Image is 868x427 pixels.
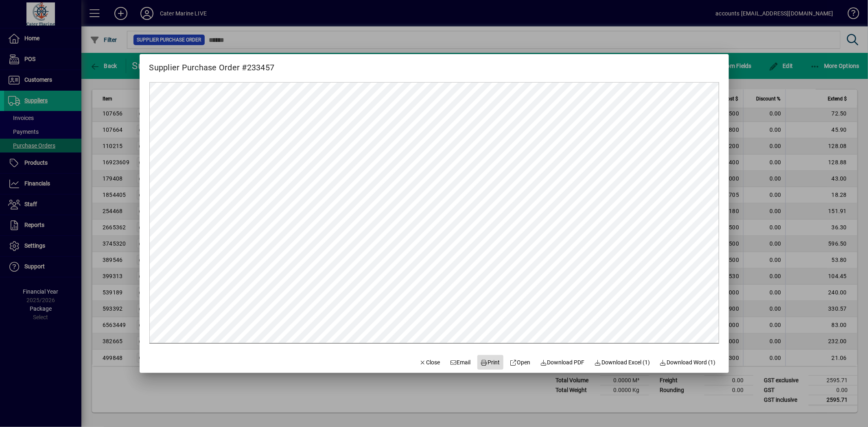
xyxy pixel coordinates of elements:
[450,358,471,367] span: Email
[419,358,440,367] span: Close
[660,358,716,367] span: Download Word (1)
[507,355,534,370] a: Open
[481,358,500,367] span: Print
[537,355,588,370] a: Download PDF
[595,358,650,367] span: Download Excel (1)
[591,355,654,370] button: Download Excel (1)
[477,355,503,370] button: Print
[140,54,284,74] h2: Supplier Purchase Order #233457
[510,358,531,367] span: Open
[656,355,719,370] button: Download Word (1)
[540,358,585,367] span: Download PDF
[446,355,474,370] button: Email
[416,355,444,370] button: Close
